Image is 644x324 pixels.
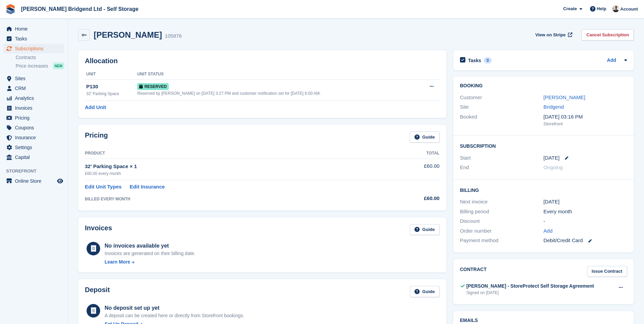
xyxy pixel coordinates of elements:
[15,103,56,113] span: Invoices
[3,84,64,93] a: menu
[105,258,130,266] div: Learn More
[597,5,606,12] span: Help
[15,44,56,53] span: Subscriptions
[105,250,196,257] div: Invoices are generated on their billing date.
[165,32,182,40] div: 105876
[3,123,64,132] a: menu
[56,177,64,185] a: Preview store
[3,34,64,43] a: menu
[15,152,56,162] span: Capital
[382,159,439,180] td: £60.00
[85,69,137,80] th: Unit
[15,176,56,186] span: Online Store
[460,318,627,323] h2: Emails
[137,90,418,96] div: Reserved by [PERSON_NAME] on [DATE] 3:27 PM and customer notification set for [DATE] 6:00 AM.
[460,83,627,89] h2: Booking
[607,57,616,65] a: Add
[15,123,56,132] span: Coupons
[105,304,244,312] div: No deposit set up yet
[86,91,137,97] div: 32' Parking Space
[5,4,16,14] img: stora-icon-8386f47178a22dfd0bd8f6a31ec36ba5ce8667c1dd55bd0f319d3a0aa187defe.svg
[3,93,64,103] a: menu
[105,242,196,250] div: No invoices available yet
[587,266,627,277] a: Issue Contract
[85,104,106,111] a: Add Unit
[544,121,627,127] div: Storefront
[544,104,564,110] a: Bridgend
[3,44,64,53] a: menu
[85,196,382,202] div: BILLED EVERY MONTH
[137,83,169,90] span: Reserved
[15,143,56,152] span: Settings
[15,113,56,123] span: Pricing
[15,74,56,83] span: Sites
[105,258,196,266] a: Learn More
[382,148,439,159] th: Total
[620,6,638,13] span: Account
[466,283,594,290] div: [PERSON_NAME] - StoreProtect Self Storage Agreement
[410,224,440,235] a: Guide
[3,113,64,123] a: menu
[85,148,382,159] th: Product
[484,57,492,64] div: 0
[544,154,559,162] time: 2025-09-10 00:00:00 UTC
[85,163,382,170] div: 32' Parking Space × 1
[85,286,110,297] h2: Deposit
[16,62,64,70] a: Price increases NEW
[544,94,585,100] a: [PERSON_NAME]
[563,5,577,12] span: Create
[544,164,563,170] span: Ongoing
[94,30,162,39] h2: [PERSON_NAME]
[460,142,627,149] h2: Subscription
[85,57,440,65] h2: Allocation
[18,3,141,15] a: [PERSON_NAME] Bridgend Ltd - Self Storage
[16,54,64,61] a: Contracts
[15,84,56,93] span: CRM
[544,113,627,121] div: [DATE] 03:16 PM
[544,237,627,245] div: Debit/Credit Card
[3,103,64,113] a: menu
[3,176,64,186] a: menu
[3,152,64,162] a: menu
[410,286,440,297] a: Guide
[85,170,382,177] div: £60.00 every month
[460,113,544,127] div: Booked
[3,143,64,152] a: menu
[460,266,487,277] h2: Contract
[468,57,481,64] h2: Tasks
[544,217,627,225] div: -
[535,32,566,38] span: View on Stripe
[53,62,64,69] div: NEW
[130,183,165,191] a: Edit Insurance
[544,198,627,206] div: [DATE]
[544,227,553,235] a: Add
[85,224,112,235] h2: Invoices
[460,164,544,172] div: End
[3,24,64,34] a: menu
[533,29,574,40] a: View on Stripe
[460,208,544,216] div: Billing period
[85,131,108,143] h2: Pricing
[460,217,544,225] div: Discount
[105,312,244,319] p: A deposit can be created here or directly from Storefront bookings.
[3,74,64,83] a: menu
[466,290,594,296] div: Signed on [DATE]
[16,63,48,69] span: Price increases
[460,154,544,162] div: Start
[460,198,544,206] div: Next invoice
[85,183,122,191] a: Edit Unit Types
[15,133,56,142] span: Insurance
[460,103,544,111] div: Site
[460,227,544,235] div: Order number
[86,83,137,91] div: P130
[137,69,418,80] th: Unit Status
[15,93,56,103] span: Analytics
[6,168,68,175] span: Storefront
[460,94,544,102] div: Customer
[544,208,627,216] div: Every month
[582,29,634,40] a: Cancel Subscription
[410,131,440,143] a: Guide
[3,133,64,142] a: menu
[460,186,627,193] h2: Billing
[15,24,56,34] span: Home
